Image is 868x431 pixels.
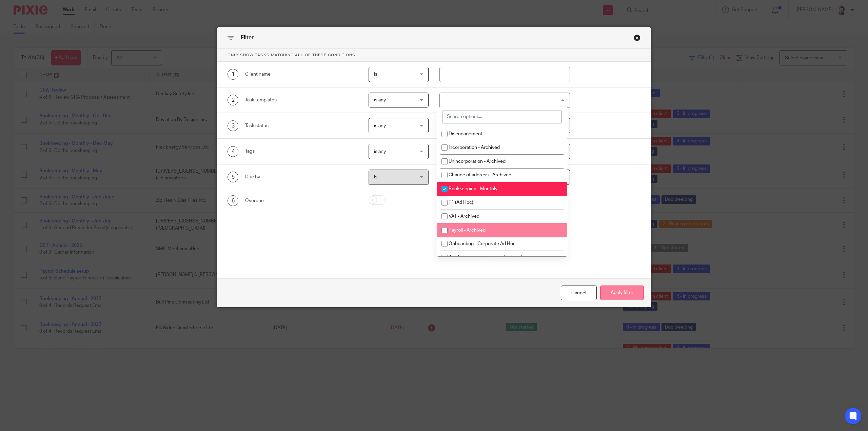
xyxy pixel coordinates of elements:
[449,255,522,260] span: Confirmation statement - Archived
[449,173,511,177] span: Change of address - Archived
[228,146,238,157] div: 4
[449,187,497,191] span: Bookkeeping - Monthly
[241,35,254,40] span: Filter
[245,71,358,78] div: Client name
[449,214,479,219] span: VAT - Archived
[374,98,386,102] span: is any
[442,111,562,123] input: Search options...
[449,200,473,205] span: T1 (Ad Hoc)
[374,123,386,128] span: is any
[228,95,238,105] div: 2
[449,228,486,233] span: Payroll - Archived
[228,172,238,182] div: 5
[374,72,377,77] span: Is
[245,97,358,103] div: Task templates
[600,286,644,300] button: Apply filter
[449,132,482,136] span: Disengagement
[561,286,597,300] div: Close this dialog window
[228,69,238,80] div: 1
[449,241,516,246] span: Onboarding - Corporate Ad Hoc
[374,175,377,179] span: Is
[449,145,500,150] span: Incorporation - Archived
[245,197,358,204] div: Overdue
[245,174,358,180] div: Due by
[245,122,358,129] div: Task status
[374,149,386,154] span: is any
[228,195,238,206] div: 6
[634,34,640,41] div: Close this dialog window
[449,159,506,164] span: Unincorporation - Archived
[228,120,238,131] div: 3
[245,148,358,155] div: Tags
[217,49,651,62] p: Only show tasks matching all of these conditions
